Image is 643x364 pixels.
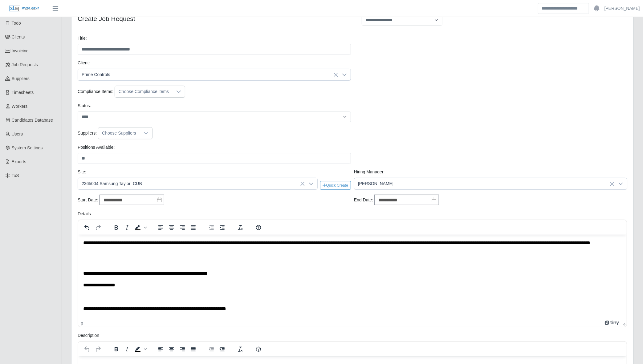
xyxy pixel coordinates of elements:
[93,223,103,232] button: Redo
[206,345,217,354] button: Decrease indent
[12,173,19,178] span: ToS
[12,145,43,150] span: System Settings
[78,211,91,217] label: Details
[354,169,385,175] label: Hiring Manager:
[111,223,121,232] button: Bold
[78,130,97,136] label: Suppliers:
[217,345,227,354] button: Increase indent
[12,62,38,67] span: Job Requests
[12,104,28,109] span: Workers
[82,345,92,354] button: Undo
[12,131,23,136] span: Users
[78,69,338,80] span: Prime Controls
[620,319,627,327] div: Press the Up and Down arrow keys to resize the editor.
[111,345,121,354] button: Bold
[93,345,103,354] button: Redo
[217,223,227,232] button: Increase indent
[12,21,21,26] span: Todo
[320,181,351,190] button: Quick Create
[9,5,39,12] img: SLM Logo
[177,345,188,354] button: Align right
[122,223,132,232] button: Italic
[166,223,177,232] button: Align center
[235,345,246,354] button: Clear formatting
[538,3,589,14] input: Search
[177,223,188,232] button: Align right
[156,223,166,232] button: Align left
[604,5,640,12] a: [PERSON_NAME]
[98,127,140,139] div: Choose Suppliers
[12,48,29,53] span: Invoicing
[82,223,92,232] button: Undo
[188,345,198,354] button: Justify
[78,197,98,203] label: Start Date:
[12,159,26,164] span: Exports
[354,197,373,203] label: End Date:
[166,345,177,354] button: Align center
[188,223,198,232] button: Justify
[354,178,615,189] span: Kyle Preston
[78,103,91,109] label: Status:
[132,223,148,232] div: Background color Black
[12,118,53,123] span: Candidates Database
[78,178,305,189] span: 2365004 Samsung Taylor_CUB
[12,76,30,81] span: Suppliers
[115,86,173,97] div: Choose Compliance items
[132,345,148,354] div: Background color Black
[235,223,246,232] button: Clear formatting
[253,223,264,232] button: Help
[5,5,543,12] body: Rich Text Area. Press ALT-0 for help.
[81,321,83,326] div: p
[12,34,25,39] span: Clients
[78,235,627,319] iframe: Rich Text Area
[78,15,348,22] h4: Create Job Request
[78,35,87,42] label: Title:
[122,345,132,354] button: Italic
[78,332,99,339] label: Description
[78,88,113,95] label: Compliance Items:
[12,90,34,95] span: Timesheets
[206,223,217,232] button: Decrease indent
[78,144,115,151] label: Positions Available:
[156,345,166,354] button: Align left
[78,60,90,66] label: Client:
[78,169,86,175] label: Site:
[253,345,264,354] button: Help
[605,321,620,326] a: Powered by Tiny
